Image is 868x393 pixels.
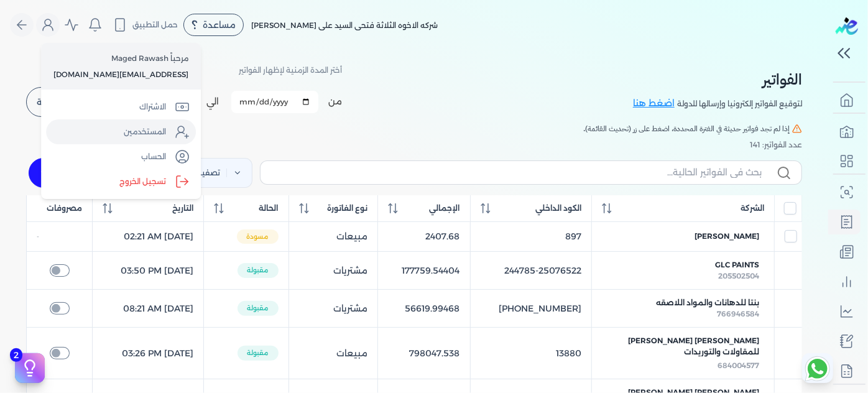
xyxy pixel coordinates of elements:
[26,87,102,117] button: تحديث القائمة
[718,271,759,280] span: 205502504
[46,95,196,119] a: الاشتراك
[677,96,802,112] p: لتوقيع الفواتير إلكترونيا وإرسالها للدولة
[741,203,764,214] span: الشركة
[259,203,279,214] span: الحالة
[289,221,378,252] td: مبيعات
[327,203,367,214] span: نوع الفاتورة
[718,361,759,370] span: 684004577
[46,169,196,194] label: تسجيل الخروج
[328,95,342,108] label: من
[172,158,252,188] a: تصفية
[251,21,438,30] span: شركه الاخوه الثلاثة فتحى السيد على [PERSON_NAME]
[53,50,188,67] p: مرحباً Maged Rawash
[26,139,802,150] div: عدد الفواتير: 141
[239,62,342,78] p: أختر المدة الزمنية لإظهار الفواتير
[535,203,581,214] span: الكود الداخلي
[656,297,759,308] span: بنتا للدهانات والمواد اللاصقه
[37,98,91,106] span: تحديث القائمة
[37,232,82,242] div: -
[237,229,279,244] span: مسودة
[206,95,219,108] label: الي
[633,68,802,91] h2: الفواتير
[695,231,759,242] span: [PERSON_NAME]
[583,123,790,134] span: إذا لم تجد فواتير حديثة في الفترة المحددة، اضغط على زر (تحديث القائمة).
[717,309,759,318] span: 766946584
[109,14,181,35] button: حمل التطبيق
[47,203,82,214] span: مصروفات
[183,14,244,36] div: مساعدة
[46,119,196,144] a: المستخدمين
[203,21,236,29] span: مساعدة
[270,166,762,179] input: بحث في الفواتير الحالية...
[430,203,460,214] span: الإجمالي
[132,19,178,30] span: حمل التطبيق
[470,221,591,252] td: 897
[53,67,188,83] p: [EMAIL_ADDRESS][DOMAIN_NAME]
[10,348,22,362] span: 2
[93,221,204,252] td: [DATE] 02:21 AM
[633,97,677,111] a: اضغط هنا
[378,221,470,252] td: 2407.68
[29,158,116,188] label: اضافة فاتورة
[836,17,858,35] img: logo
[15,353,45,383] button: 2
[46,144,196,169] a: الحساب
[715,259,759,270] span: GLC Paints
[607,335,759,358] span: [PERSON_NAME] [PERSON_NAME] للمقاولات والتوريدات
[172,203,193,214] span: التاريخ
